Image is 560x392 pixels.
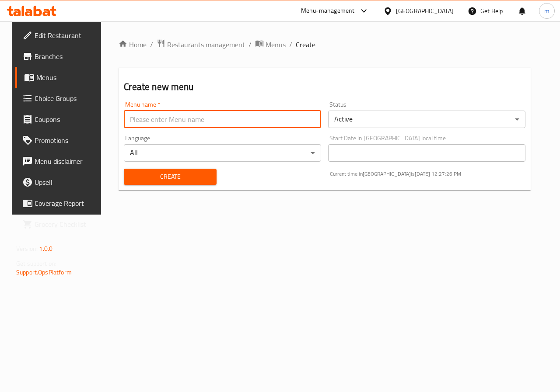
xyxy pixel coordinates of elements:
[330,170,525,178] p: Current time in [GEOGRAPHIC_DATA] is [DATE] 12:27:26 PM
[16,267,72,278] a: Support.OpsPlatform
[35,93,98,104] span: Choice Groups
[124,169,216,185] button: Create
[35,156,98,167] span: Menu disclaimer
[15,67,105,88] a: Menus
[35,219,98,229] span: Grocery Checklist
[35,177,98,187] span: Upsell
[289,39,292,50] li: /
[119,39,531,50] nav: breadcrumb
[35,198,98,208] span: Coverage Report
[15,193,105,214] a: Coverage Report
[36,72,98,83] span: Menus
[16,243,38,254] span: Version:
[124,144,321,162] div: All
[296,39,315,50] span: Create
[35,51,98,62] span: Branches
[15,88,105,109] a: Choice Groups
[301,6,355,16] div: Menu-management
[328,111,525,128] div: Active
[255,39,286,50] a: Menus
[124,111,321,128] input: Please enter Menu name
[119,39,147,50] a: Home
[131,171,209,182] span: Create
[15,109,105,130] a: Coupons
[157,39,245,50] a: Restaurants management
[15,214,105,235] a: Grocery Checklist
[248,39,252,50] li: /
[15,151,105,172] a: Menu disclaimer
[16,258,56,269] span: Get support on:
[15,46,105,67] a: Branches
[15,25,105,46] a: Edit Restaurant
[35,135,98,146] span: Promotions
[150,39,153,50] li: /
[15,172,105,193] a: Upsell
[167,39,245,50] span: Restaurants management
[266,39,286,50] span: Menus
[35,114,98,125] span: Coupons
[15,130,105,151] a: Promotions
[39,243,52,254] span: 1.0.0
[396,6,454,16] div: [GEOGRAPHIC_DATA]
[124,80,525,94] h2: Create new menu
[544,6,549,16] span: m
[35,30,98,41] span: Edit Restaurant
